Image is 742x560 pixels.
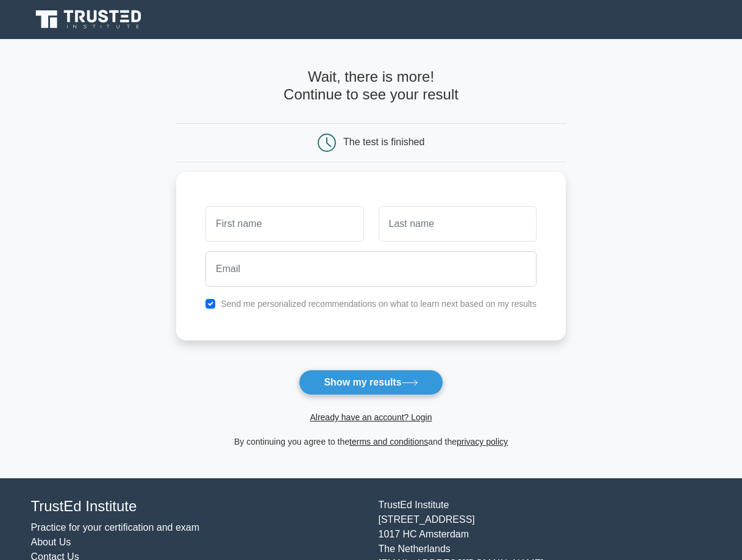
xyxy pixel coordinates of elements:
[205,206,363,242] input: First name
[176,68,566,104] h4: Wait, there is more! Continue to see your result
[169,434,573,449] div: By continuing you agree to the and the
[299,370,443,395] button: Show my results
[221,299,537,309] label: Send me personalized recommendations on what to learn next based on my results
[31,522,200,533] a: Practice for your certification and exam
[310,412,432,422] a: Already have an account? Login
[349,437,428,447] a: terms and conditions
[379,206,537,242] input: Last name
[31,498,364,515] h4: TrustEd Institute
[31,537,71,547] a: About Us
[205,251,537,287] input: Email
[457,437,508,447] a: privacy policy
[343,137,424,147] div: The test is finished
